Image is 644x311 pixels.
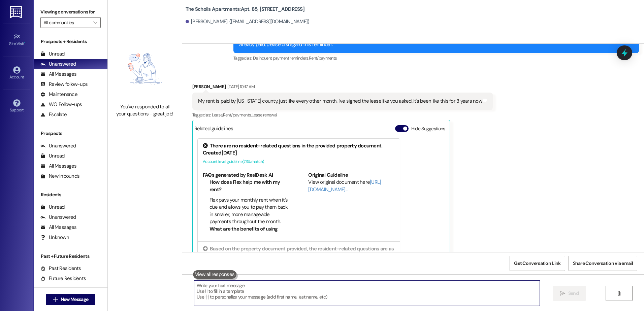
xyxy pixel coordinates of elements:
div: Unanswered [40,214,76,221]
i:  [616,291,621,296]
div: Based on the property document provided, the resident-related questions are as follows: 1. How ca... [203,245,395,289]
div: Review follow-ups [40,81,88,88]
div: Tagged as: [192,110,493,120]
div: Prospects [34,130,107,137]
div: Maintenance [40,91,77,98]
li: What are the benefits of using Flex? [210,226,289,240]
div: [PERSON_NAME] [192,83,493,93]
button: Share Conversation via email [569,256,637,271]
div: There are no resident-related questions in the provided property document. [203,142,395,149]
a: Site Visit • [3,31,30,49]
div: Unknown [40,234,69,241]
div: Unread [40,204,65,211]
div: Related guidelines [194,125,233,135]
div: Past Residents [40,265,81,272]
i:  [53,297,58,302]
div: Unanswered [40,142,76,149]
div: [PERSON_NAME]. ([EMAIL_ADDRESS][DOMAIN_NAME]) [186,18,310,25]
a: Support [3,97,30,115]
span: Send [568,290,579,297]
span: Delinquent payment reminders , [253,55,309,61]
b: Original Guideline [308,172,348,178]
i:  [560,291,565,296]
a: [URL][DOMAIN_NAME]… [308,179,381,193]
span: New Message [61,296,88,303]
div: Created [DATE] [203,149,395,157]
span: Lease , [212,112,223,118]
a: Account [3,64,30,82]
div: Tagged as: [233,53,639,63]
span: Lease renewal [252,112,277,118]
div: New Inbounds [40,173,79,180]
div: Escalate [40,111,67,118]
img: empty-state [115,38,174,100]
div: All Messages [40,71,76,78]
label: Viewing conversations for [40,7,101,17]
div: [DATE] 10:17 AM [226,83,255,90]
input: All communities [43,17,90,28]
div: My rent is paid by [US_STATE] county, just like every other month. I've signed the lease like you... [198,98,482,105]
button: New Message [46,294,96,305]
div: All Messages [40,163,76,170]
span: • [24,40,25,45]
div: Prospects + Residents [34,38,107,45]
div: Unanswered [40,61,76,68]
div: Residents [34,191,107,198]
li: Flex pays your monthly rent when it's due and allows you to pay them back in smaller, more manage... [210,197,289,226]
div: Past + Future Residents [34,253,107,260]
div: You've responded to all your questions - great job! [115,103,174,118]
div: Account level guideline ( 73 % match) [203,158,395,165]
div: Unread [40,50,65,58]
span: Share Conversation via email [573,260,633,267]
b: The Scholls Apartments: Apt. 85, [STREET_ADDRESS] [186,6,304,13]
span: Rent/payments [309,55,337,61]
div: View original document here [308,179,395,193]
div: Future Residents [40,275,86,282]
img: ResiDesk Logo [10,6,24,18]
button: Get Conversation Link [510,256,565,271]
label: Hide Suggestions [411,125,445,132]
div: WO Follow-ups [40,101,82,108]
div: All Messages [40,224,76,231]
span: Get Conversation Link [514,260,560,267]
li: How does Flex help me with my rent? [210,179,289,193]
span: Rent/payments , [223,112,252,118]
div: Unread [40,152,65,160]
button: Send [553,286,586,301]
i:  [93,20,97,25]
b: FAQs generated by ResiDesk AI [203,172,273,178]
